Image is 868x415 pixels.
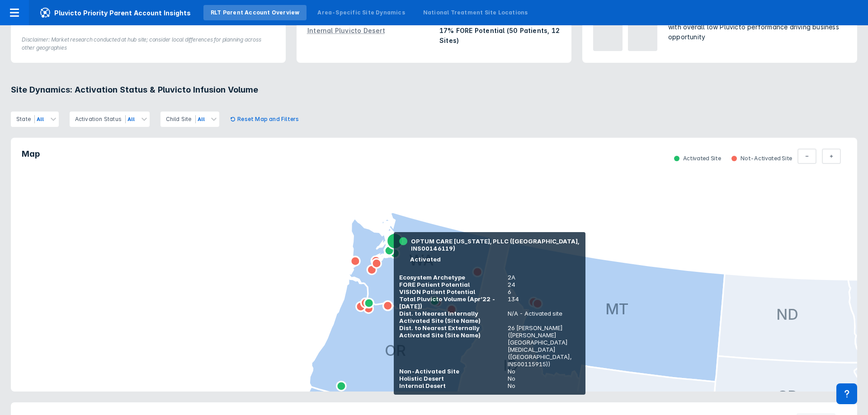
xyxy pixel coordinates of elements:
div: State [16,115,35,123]
div: Child Site [166,115,196,123]
div: RLT Parent Account Overview [211,9,299,17]
p: Reset Map and Filters [237,115,299,123]
div: Area-Specific Site Dynamics [317,9,405,17]
figcaption: Disclaimer: Market research conducted at hub site; consider local differences for planning across... [22,25,275,57]
div: Not-Activated Site [726,151,797,166]
a: RLT Parent Account Overview [203,5,307,20]
button: Reset Map and Filters [230,112,299,127]
div: Activated Site [669,151,726,166]
a: Area-Specific Site Dynamics [310,5,412,20]
div: All [127,115,135,123]
div: Contact Support [836,383,857,404]
div: Internal Pluvicto Desert [307,27,385,34]
div: All [198,115,205,123]
div: 17% FORE Potential (50 Patients, 12 Sites) [439,26,561,46]
h3: Map [22,149,40,168]
h3: Site Dynamics: Activation Status & Pluvicto Infusion Volume [11,84,857,95]
div: National Treatment Site Locations [423,9,528,17]
div: All [37,115,44,123]
div: Activation Status [75,115,126,123]
span: Pluvicto Priority Parent Account Insights [29,7,202,18]
a: National Treatment Site Locations [416,5,535,20]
